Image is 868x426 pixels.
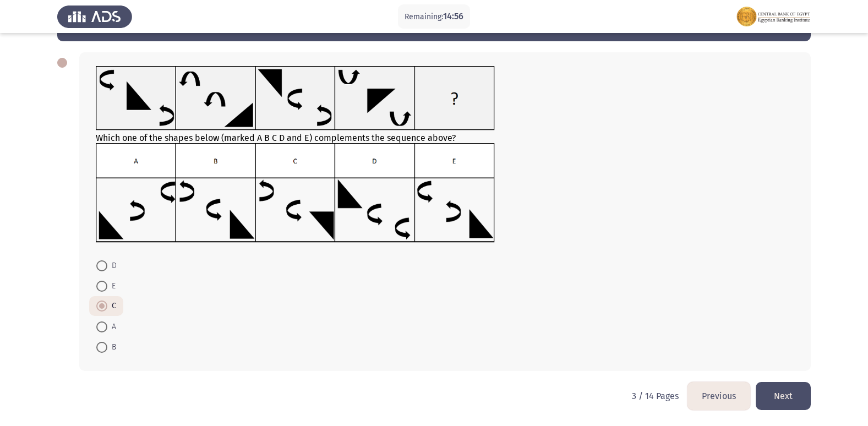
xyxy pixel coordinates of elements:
[96,66,794,245] div: Which one of the shapes below (marked A B C D and E) complements the sequence above?
[756,382,811,410] button: load next page
[107,320,116,334] span: A
[96,66,495,130] img: UkFYMDA3NUEucG5nMTYyMjAzMjMyNjEwNA==.png
[405,10,463,24] p: Remaining:
[107,280,116,293] span: E
[107,341,116,354] span: B
[107,299,116,313] span: C
[443,11,463,21] span: 14:56
[687,382,750,410] button: load previous page
[107,259,117,272] span: D
[57,1,132,32] img: Assess Talent Management logo
[632,391,679,401] p: 3 / 14 Pages
[736,1,811,32] img: Assessment logo of FOCUS Assessment 3 Modules EN
[96,143,495,243] img: UkFYMDA3NUIucG5nMTYyMjAzMjM1ODExOQ==.png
